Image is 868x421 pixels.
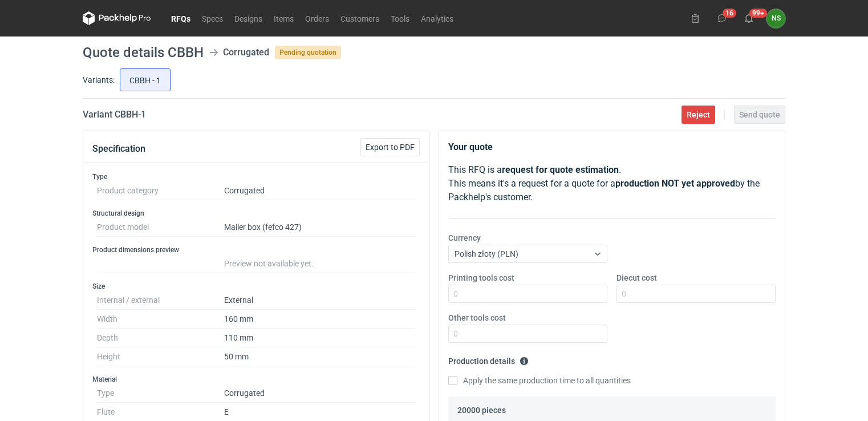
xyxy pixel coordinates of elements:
[448,163,776,204] p: This RFQ is a . This means it's a request for a quote for a by the Packhelp's customer.
[739,111,780,119] span: Send quote
[224,310,415,329] dd: 160 mm
[740,9,758,27] button: 99+
[734,106,785,124] button: Send quote
[92,282,420,291] h3: Size
[97,218,224,237] dt: Product model
[616,285,776,303] input: 0
[448,325,607,343] input: 0
[766,9,785,28] button: NS
[92,245,420,254] h3: Product dimensions preview
[713,9,731,27] button: 16
[448,141,493,152] strong: Your quote
[682,106,715,124] button: Reject
[92,135,145,163] button: Specification
[455,249,518,258] span: Polish złoty (PLN)
[83,46,204,59] h1: Quote details CBBH
[299,11,335,25] a: Orders
[275,46,341,59] span: Pending quotation
[268,11,299,25] a: Items
[229,11,268,25] a: Designs
[448,272,514,284] label: Printing tools cost
[687,111,710,119] span: Reject
[415,11,459,25] a: Analytics
[616,272,657,284] label: Diecut cost
[165,11,196,25] a: RFQs
[448,285,607,303] input: 0
[615,178,735,189] strong: production NOT yet approved
[97,384,224,403] dt: Type
[385,11,415,25] a: Tools
[502,164,619,175] strong: request for quote estimation
[196,11,229,25] a: Specs
[92,172,420,181] h3: Type
[83,11,151,25] svg: Packhelp Pro
[97,291,224,310] dt: Internal / external
[448,375,631,386] label: Apply the same production time to all quantities
[224,218,415,237] dd: Mailer box (fefco 427)
[457,401,506,415] legend: 20000 pieces
[97,329,224,347] dt: Depth
[97,181,224,200] dt: Product category
[335,11,385,25] a: Customers
[120,68,171,91] label: CBBH - 1
[92,209,420,218] h3: Structural design
[766,9,785,28] div: Natalia Stępak
[360,138,420,156] button: Export to PDF
[448,232,481,244] label: Currency
[224,347,415,366] dd: 50 mm
[223,46,269,59] div: Corrugated
[83,108,146,122] h2: Variant CBBH - 1
[366,143,415,151] span: Export to PDF
[224,291,415,310] dd: External
[448,312,506,323] label: Other tools cost
[97,347,224,366] dt: Height
[83,74,115,86] label: Variants:
[224,329,415,347] dd: 110 mm
[448,352,529,366] legend: Production details
[224,384,415,403] dd: Corrugated
[92,375,420,384] h3: Material
[224,181,415,200] dd: Corrugated
[224,259,314,268] span: Preview not available yet.
[97,310,224,329] dt: Width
